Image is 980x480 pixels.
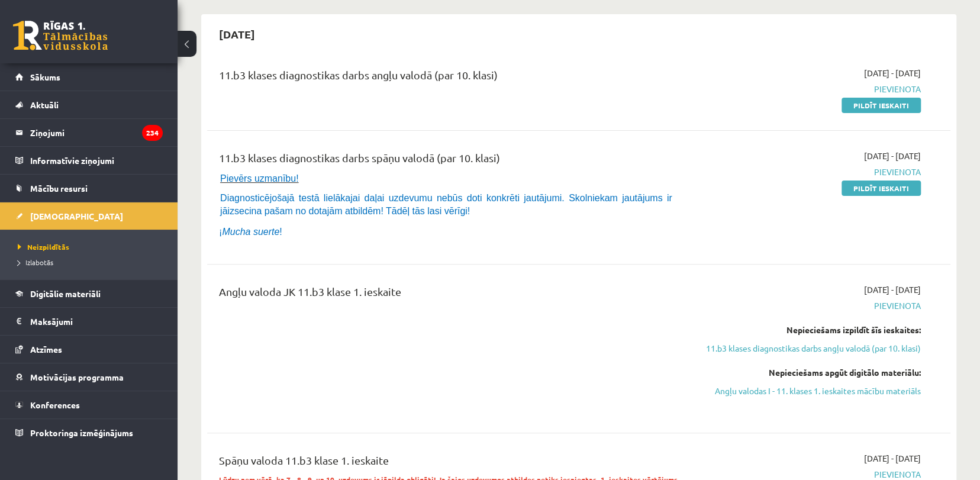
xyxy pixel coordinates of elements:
[30,72,60,82] span: Sākums
[220,193,672,216] span: Diagnosticējošajā testā lielākajai daļai uzdevumu nebūs doti konkrēti jautājumi. Skolniekam jautā...
[30,308,163,335] legend: Maksājumi
[207,20,267,48] h2: [DATE]
[30,427,133,438] span: Proktoringa izmēģinājums
[699,324,921,336] div: Nepieciešams izpildīt šīs ieskaites:
[18,241,166,252] a: Neizpildītās
[15,336,163,363] a: Atzīmes
[219,284,681,305] div: Angļu valoda JK 11.b3 klase 1. ieskaite
[219,227,282,237] span: ¡ !
[864,284,921,296] span: [DATE] - [DATE]
[699,385,921,397] a: Angļu valodas I - 11. klases 1. ieskaites mācību materiāls
[15,363,163,391] a: Motivācijas programma
[222,227,279,237] i: Mucha suerte
[699,366,921,379] div: Nepieciešams apgūt digitālo materiālu:
[15,91,163,118] a: Aktuāli
[15,280,163,307] a: Digitālie materiāli
[220,173,299,183] span: Pievērs uzmanību!
[18,257,53,267] span: Izlabotās
[18,257,166,268] a: Izlabotās
[30,372,124,382] span: Motivācijas programma
[30,99,59,110] span: Aktuāli
[30,400,80,410] span: Konferences
[30,211,123,221] span: [DEMOGRAPHIC_DATA]
[219,67,681,89] div: 11.b3 klases diagnostikas darbs angļu valodā (par 10. klasi)
[15,147,163,174] a: Informatīvie ziņojumi
[30,147,163,174] legend: Informatīvie ziņojumi
[13,21,108,50] a: Rīgas 1. Tālmācības vidusskola
[15,419,163,446] a: Proktoringa izmēģinājums
[842,98,921,113] a: Pildīt ieskaiti
[15,63,163,91] a: Sākums
[30,288,101,299] span: Digitālie materiāli
[219,150,681,172] div: 11.b3 klases diagnostikas darbs spāņu valodā (par 10. klasi)
[15,175,163,202] a: Mācību resursi
[842,181,921,196] a: Pildīt ieskaiti
[699,299,921,312] span: Pievienota
[699,342,921,355] a: 11.b3 klases diagnostikas darbs angļu valodā (par 10. klasi)
[699,166,921,178] span: Pievienota
[219,452,681,474] div: Spāņu valoda 11.b3 klase 1. ieskaite
[864,67,921,79] span: [DATE] - [DATE]
[15,202,163,230] a: [DEMOGRAPHIC_DATA]
[15,119,163,146] a: Ziņojumi234
[864,150,921,162] span: [DATE] - [DATE]
[15,308,163,335] a: Maksājumi
[18,242,69,252] span: Neizpildītās
[30,344,62,355] span: Atzīmes
[864,452,921,465] span: [DATE] - [DATE]
[699,83,921,95] span: Pievienota
[30,183,88,194] span: Mācību resursi
[30,119,163,146] legend: Ziņojumi
[15,391,163,418] a: Konferences
[142,125,163,141] i: 234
